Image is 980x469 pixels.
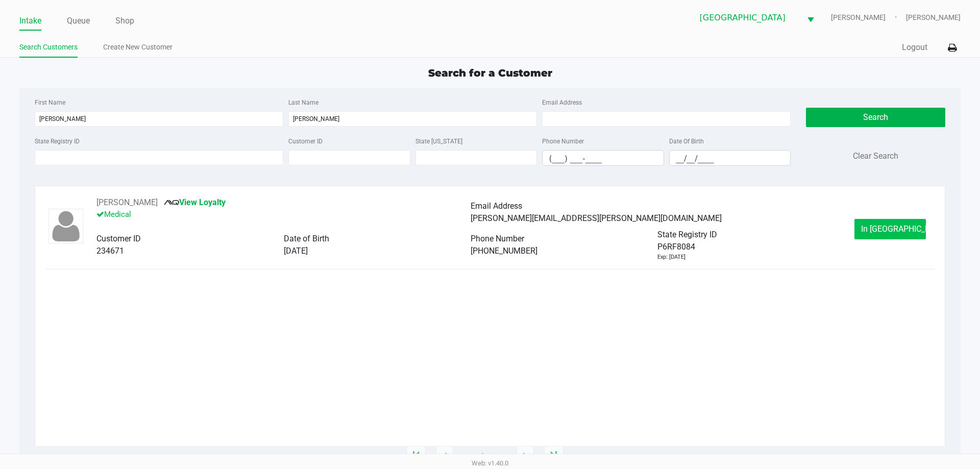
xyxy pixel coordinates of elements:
label: State Registry ID [35,137,80,146]
span: Customer ID [96,234,141,243]
kendo-maskedtextbox: Format: (999) 999-9999 [542,150,664,166]
span: In [GEOGRAPHIC_DATA] [861,224,947,234]
button: Clear Search [853,150,898,162]
label: Customer ID [288,137,323,146]
span: [DATE] [284,246,308,256]
input: Format: (999) 999-9999 [543,151,664,166]
label: State [US_STATE] [415,137,462,146]
div: Exp: [DATE] [657,253,685,262]
span: 234671 [96,246,124,256]
app-submit-button: Previous [436,446,453,466]
span: Email Address [471,201,522,211]
input: Format: MM/DD/YYYY [670,151,791,166]
button: Logout [902,41,927,54]
span: [PERSON_NAME] [831,12,906,23]
a: Queue [67,14,90,28]
span: Web: v1.40.0 [472,459,508,467]
span: State Registry ID [657,230,717,239]
a: View Loyalty [164,198,226,207]
button: Search [806,108,945,127]
span: P6RF8084 [657,241,695,253]
button: See customer info [96,196,158,209]
span: Phone Number [471,234,524,243]
span: 1 - 1 of 1 items [463,451,506,461]
kendo-maskedtextbox: Format: MM/DD/YYYY [669,150,791,166]
span: [PERSON_NAME][EMAIL_ADDRESS][PERSON_NAME][DOMAIN_NAME] [471,213,722,223]
a: Shop [115,14,134,28]
app-submit-button: Move to last page [544,446,563,466]
button: In [GEOGRAPHIC_DATA] [854,219,926,239]
span: [GEOGRAPHIC_DATA] [700,12,795,24]
a: Search Customers [19,41,78,54]
a: Create New Customer [103,41,173,54]
span: Search for a Customer [428,67,552,79]
app-submit-button: Next [517,446,534,466]
label: Email Address [542,98,582,107]
button: Select [801,6,820,30]
span: Date of Birth [284,234,329,243]
span: [PHONE_NUMBER] [471,246,537,256]
label: Date Of Birth [669,137,704,146]
label: First Name [35,98,65,107]
label: Last Name [288,98,318,107]
a: Intake [19,14,41,28]
label: Phone Number [542,137,584,146]
p: Medical [96,209,470,220]
span: [PERSON_NAME] [906,12,961,23]
app-submit-button: Move to first page [406,446,426,466]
